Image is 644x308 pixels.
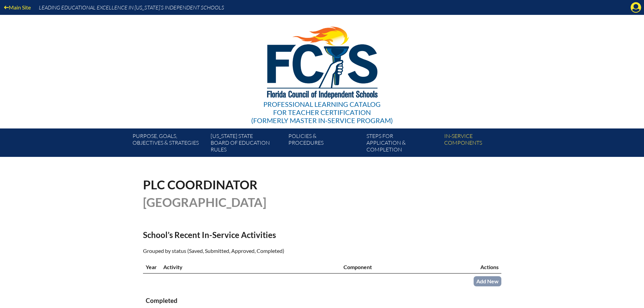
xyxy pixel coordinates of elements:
[143,177,258,192] span: PLC Coordinator
[146,297,499,305] h3: Completed
[251,100,393,124] div: Professional Learning Catalog (formerly Master In-service Program)
[161,261,341,274] th: Activity
[364,131,442,157] a: Steps forapplication & completion
[273,108,371,116] span: for Teacher Certification
[630,2,641,13] svg: Manage account
[341,261,464,274] th: Component
[474,276,501,286] a: Add New
[464,261,501,274] th: Actions
[286,131,363,157] a: Policies &Procedures
[252,15,392,107] img: FCISlogo221.eps
[130,131,208,157] a: Purpose, goals,objectives & strategies
[143,230,381,240] h2: School’s Recent In-Service Activities
[1,3,33,12] a: Main Site
[208,131,286,157] a: [US_STATE] StateBoard of Education rules
[442,131,519,157] a: In-servicecomponents
[143,246,381,255] p: Grouped by status (Saved, Submitted, Approved, Completed)
[143,195,266,210] span: [GEOGRAPHIC_DATA]
[248,14,396,126] a: Professional Learning Catalog for Teacher Certification(formerly Master In-service Program)
[143,261,161,274] th: Year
